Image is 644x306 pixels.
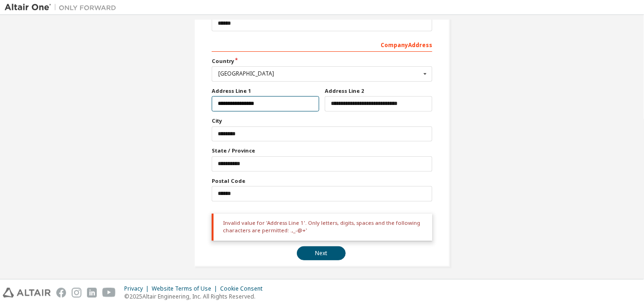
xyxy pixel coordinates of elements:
label: City [212,117,432,125]
div: Cookie Consent [220,285,268,292]
img: linkedin.svg [87,288,97,298]
img: youtube.svg [102,288,116,298]
p: © 2025 Altair Engineering, Inc. All Rights Reserved. [124,292,268,300]
label: Address Line 2 [325,87,432,95]
div: [GEOGRAPHIC_DATA] [218,71,421,76]
div: Privacy [124,285,152,292]
label: Country [212,57,432,65]
button: Next [297,246,346,260]
label: Postal Code [212,177,432,185]
div: Company Address [212,37,432,52]
img: Altair One [5,3,121,12]
img: altair_logo.svg [3,288,51,298]
div: Website Terms of Use [152,285,220,292]
img: facebook.svg [56,288,66,298]
label: State / Province [212,147,432,154]
img: instagram.svg [72,288,81,298]
label: Address Line 1 [212,87,319,95]
div: Invalid value for 'Address Line 1'. Only letters, digits, spaces and the following characters are... [212,214,432,241]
